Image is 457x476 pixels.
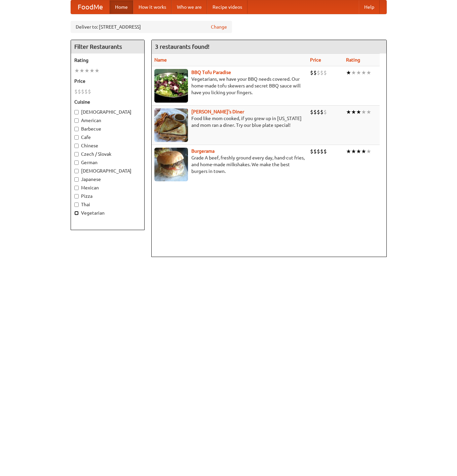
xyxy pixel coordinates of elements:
h5: Cuisine [74,99,141,105]
li: ★ [94,67,100,74]
h5: Rating [74,57,141,64]
label: Chinese [74,142,141,149]
li: ★ [361,69,366,76]
li: ★ [79,67,84,74]
p: Food like mom cooked, if you grew up in [US_STATE] and mom ran a diner. Try our blue plate special! [154,115,305,129]
li: $ [84,88,88,95]
input: Thai [74,203,79,207]
li: ★ [346,69,351,76]
p: Vegetarians, we have your BBQ needs covered. Our home-made tofu skewers and secret BBQ sauce will... [154,76,305,96]
li: $ [317,69,320,76]
input: [DEMOGRAPHIC_DATA] [74,169,79,173]
li: $ [74,88,78,95]
input: American [74,118,79,123]
input: Chinese [74,144,79,148]
input: Barbecue [74,127,79,131]
label: American [74,117,141,124]
a: [PERSON_NAME]'s Diner [191,109,244,114]
a: Recipe videos [207,0,247,14]
li: $ [81,88,84,95]
li: $ [88,88,91,95]
li: ★ [74,67,79,74]
li: $ [323,108,327,116]
a: Help [359,0,380,14]
li: ★ [366,69,371,76]
a: Who we are [172,0,207,14]
input: German [74,160,79,165]
li: $ [310,108,313,116]
a: Rating [346,57,360,63]
a: Name [154,57,167,63]
img: tofuparadise.jpg [154,69,188,103]
li: $ [317,108,320,116]
li: ★ [361,108,366,116]
li: ★ [346,148,351,155]
li: $ [310,148,313,155]
p: Grade A beef, freshly ground every day, hand-cut fries, and home-made milkshakes. We make the bes... [154,154,305,175]
li: $ [320,108,323,116]
li: ★ [351,69,356,76]
li: ★ [351,108,356,116]
li: $ [310,69,313,76]
li: ★ [366,148,371,155]
label: [DEMOGRAPHIC_DATA] [74,109,141,115]
label: Thai [74,201,141,208]
input: Japanese [74,177,79,182]
a: Price [310,57,321,63]
li: $ [313,69,317,76]
a: Home [110,0,133,14]
li: $ [320,69,323,76]
a: FoodMe [71,0,110,14]
label: Mexican [74,184,141,191]
li: ★ [84,67,89,74]
li: ★ [361,148,366,155]
li: $ [313,148,317,155]
li: ★ [89,67,94,74]
img: sallys.jpg [154,108,188,142]
a: How it works [133,0,172,14]
input: Vegetarian [74,211,79,215]
h4: Filter Restaurants [71,40,144,53]
label: Barbecue [74,125,141,132]
li: $ [317,148,320,155]
h5: Price [74,78,141,84]
li: ★ [351,148,356,155]
a: Burgerama [191,148,215,154]
li: ★ [356,148,361,155]
label: Czech / Slovak [74,151,141,157]
a: BBQ Tofu Paradise [191,70,231,75]
label: Vegetarian [74,210,141,216]
div: Deliver to: [STREET_ADDRESS] [71,21,232,33]
li: ★ [366,108,371,116]
label: Cafe [74,134,141,141]
li: $ [313,108,317,116]
input: Cafe [74,135,79,140]
li: ★ [356,108,361,116]
li: ★ [346,108,351,116]
li: $ [320,148,323,155]
input: Czech / Slovak [74,152,79,156]
label: [DEMOGRAPHIC_DATA] [74,168,141,174]
label: German [74,159,141,166]
input: Mexican [74,186,79,190]
li: ★ [356,69,361,76]
input: Pizza [74,194,79,198]
input: [DEMOGRAPHIC_DATA] [74,110,79,114]
img: burgerama.jpg [154,148,188,181]
li: $ [323,148,327,155]
a: Change [211,24,227,30]
label: Pizza [74,193,141,199]
li: $ [323,69,327,76]
li: $ [78,88,81,95]
label: Japanese [74,176,141,183]
ng-pluralize: 3 restaurants found! [155,43,210,50]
